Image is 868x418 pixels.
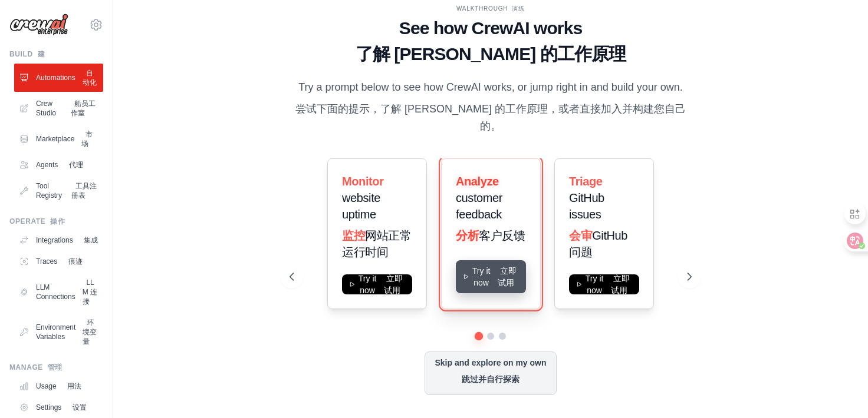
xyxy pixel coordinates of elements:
[14,273,103,311] a: LLM Connections LLM 连接
[14,64,103,92] a: Automations 自动化
[9,363,103,372] div: Manage
[342,229,365,242] span: 监控
[48,363,63,371] font: 管理
[14,231,103,250] a: Integrations 集成
[14,377,103,396] a: Usage 用法
[290,4,692,13] div: WALKTHROUGH
[14,155,103,174] a: Agents 代理
[14,252,103,271] a: Traces 痕迹
[73,403,87,412] font: 设置
[83,69,97,87] font: 自动化
[569,175,603,188] span: Triage
[462,374,520,384] font: 跳过并自行探索
[9,14,68,36] img: Logo
[84,236,98,244] font: 集成
[569,229,592,242] span: 会审
[83,278,97,306] font: LLM 连接
[295,103,686,132] font: 尝试下面的提示，了解 [PERSON_NAME] 的工作原理，或者直接加入并构建您自己的。
[38,50,45,58] font: 建
[81,130,93,148] font: 市场
[356,44,626,64] font: 了解 [PERSON_NAME] 的工作原理
[569,274,639,294] button: Try it now 立即试用
[50,217,65,225] font: 操作
[342,191,380,221] span: website uptime
[14,313,103,351] a: Environment Variables 环境变量
[569,191,604,221] span: GitHub issues
[569,229,627,258] span: GitHub 问题
[809,361,868,418] div: 聊天小组件
[83,319,97,346] font: 环境变量
[809,361,868,418] iframe: Chat Widget
[9,49,103,59] div: Build
[9,217,103,226] div: Operate
[342,229,412,258] span: 网站正常运行时间
[479,229,525,242] span: 客户反馈
[611,274,630,295] font: 立即试用
[425,351,556,395] button: Skip and explore on my own跳过并自行探索
[512,5,525,12] font: 演练
[14,398,103,417] a: Settings 设置
[68,257,83,266] font: 痕迹
[71,99,96,117] font: 船员工作室
[14,177,103,205] a: Tool Registry 工具注册表
[71,182,97,200] font: 工具注册表
[14,94,103,122] a: Crew Studio 船员工作室
[456,229,479,242] span: 分析
[342,175,384,188] span: Monitor
[456,175,499,188] span: Analyze
[456,260,526,293] button: Try it now 立即试用
[292,79,689,140] p: Try a prompt below to see how CrewAI works, or jump right in and build your own.
[290,18,692,69] h1: See how CrewAI works
[342,274,412,294] button: Try it now 立即试用
[14,125,103,153] a: Marketplace 市场
[69,161,83,169] font: 代理
[67,382,81,390] font: 用法
[456,191,502,221] span: customer feedback
[384,274,403,295] font: 立即试用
